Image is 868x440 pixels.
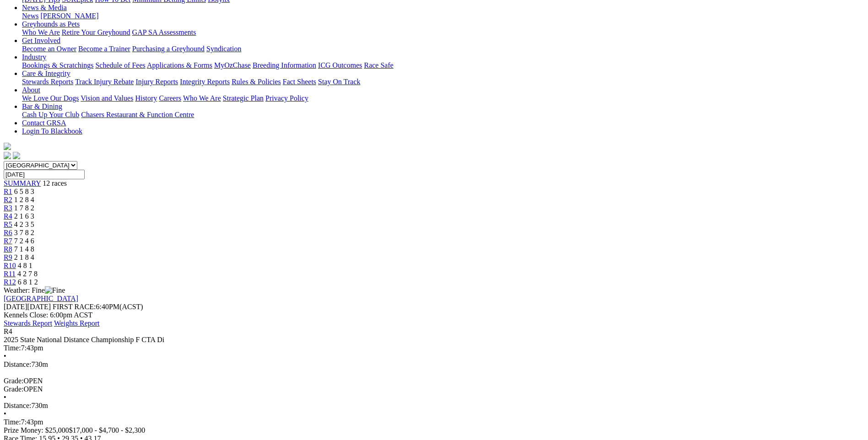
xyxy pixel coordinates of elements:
span: Grade: [4,385,24,393]
span: R1 [4,188,12,195]
a: R9 [4,253,12,261]
a: Syndication [206,45,241,53]
span: R4 [4,327,12,335]
a: About [22,86,40,94]
span: • [4,352,6,360]
span: 4 2 7 8 [17,270,38,278]
a: Industry [22,53,46,61]
div: Greyhounds as Pets [22,28,864,37]
span: 6:40PM(ACST) [53,303,143,311]
a: Stay On Track [318,78,360,86]
input: Select date [4,170,85,179]
span: $17,000 - $4,700 - $2,300 [69,426,146,434]
a: Strategic Plan [223,94,264,102]
a: Track Injury Rebate [75,78,134,86]
div: OPEN [4,385,864,393]
a: [PERSON_NAME] [40,12,98,20]
span: Time: [4,418,21,426]
a: SUMMARY [4,179,41,187]
span: 1 7 8 2 [14,204,34,212]
a: GAP SA Assessments [132,28,196,36]
a: Race Safe [364,61,393,69]
a: Vision and Values [81,94,133,102]
a: Stewards Report [4,319,52,327]
span: Distance: [4,360,31,368]
a: Who We Are [183,94,221,102]
a: Integrity Reports [180,78,230,86]
a: Injury Reports [135,78,178,86]
a: Careers [159,94,181,102]
div: OPEN [4,377,864,385]
span: R10 [4,262,16,269]
a: Bar & Dining [22,102,62,110]
a: R8 [4,245,12,253]
div: Kennels Close: 6:00pm ACST [4,311,864,319]
a: News [22,12,38,20]
div: Bar & Dining [22,111,864,119]
a: R7 [4,237,12,245]
a: Privacy Policy [265,94,308,102]
a: Contact GRSA [22,119,66,127]
span: FIRST RACE: [53,303,96,311]
span: 2 1 8 4 [14,253,34,261]
a: Greyhounds as Pets [22,20,80,28]
img: Fine [45,286,65,295]
a: Login To Blackbook [22,127,82,135]
a: R11 [4,270,16,278]
a: R4 [4,212,12,220]
a: R6 [4,229,12,236]
a: R12 [4,278,16,286]
span: Weather: Fine [4,286,65,294]
a: Get Involved [22,37,60,44]
span: 1 2 8 4 [14,196,34,204]
span: Distance: [4,402,31,409]
div: 730m [4,360,864,369]
div: Industry [22,61,864,70]
span: • [4,393,6,401]
a: R5 [4,220,12,228]
span: 4 8 1 [18,262,32,269]
a: R2 [4,196,12,204]
div: Care & Integrity [22,78,864,86]
a: Chasers Restaurant & Function Centre [81,111,194,118]
div: 2025 State National Distance Championship F CTA Di [4,336,864,344]
a: Cash Up Your Club [22,111,79,118]
span: 7 2 4 6 [14,237,34,245]
div: 7:43pm [4,418,864,426]
div: Prize Money: $25,000 [4,426,864,435]
span: 12 races [43,179,67,187]
a: Care & Integrity [22,70,70,77]
span: [DATE] [4,303,51,311]
a: [GEOGRAPHIC_DATA] [4,295,78,302]
div: Get Involved [22,45,864,53]
img: twitter.svg [13,152,20,159]
a: Stewards Reports [22,78,73,86]
div: About [22,94,864,102]
a: Weights Report [54,319,100,327]
a: MyOzChase [214,61,251,69]
a: News & Media [22,4,67,11]
a: History [135,94,157,102]
div: News & Media [22,12,864,20]
a: Fact Sheets [283,78,316,86]
a: Rules & Policies [232,78,281,86]
a: Become an Owner [22,45,76,53]
a: R3 [4,204,12,212]
span: 3 7 8 2 [14,229,34,236]
span: 6 8 1 2 [18,278,38,286]
span: 2 1 6 3 [14,212,34,220]
a: Bookings & Scratchings [22,61,93,69]
a: We Love Our Dogs [22,94,79,102]
span: 6 5 8 3 [14,188,34,195]
img: logo-grsa-white.png [4,143,11,150]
